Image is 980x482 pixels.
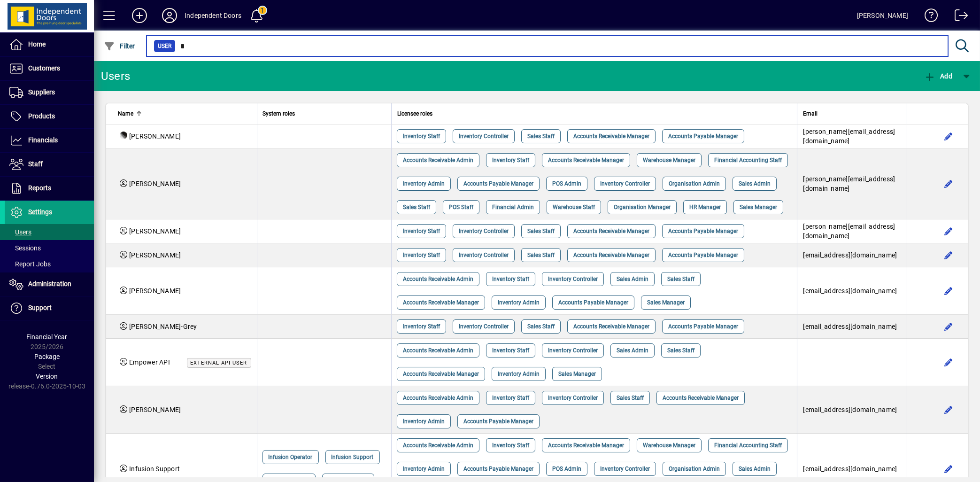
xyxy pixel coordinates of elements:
[553,202,595,212] span: Warehouse Staff
[669,179,720,188] span: Organisation Admin
[498,298,540,307] span: Inventory Admin
[403,393,473,403] span: Accounts Receivable Admin
[941,461,956,476] button: Edit
[924,72,952,80] span: Add
[548,393,598,403] span: Inventory Controller
[803,223,895,240] span: [PERSON_NAME][EMAIL_ADDRESS][DOMAIN_NAME]
[548,155,624,165] span: Accounts Receivable Manager
[739,179,771,188] span: Sales Admin
[600,464,650,474] span: Inventory Controller
[463,179,533,188] span: Accounts Payable Manager
[129,406,181,413] span: [PERSON_NAME]
[492,441,529,450] span: Inventory Staff
[941,319,956,334] button: Edit
[403,226,440,236] span: Inventory Staff
[34,353,60,360] span: Package
[941,402,956,417] button: Edit
[714,155,782,165] span: Financial Accounting Staff
[5,129,94,152] a: Financials
[948,2,968,32] a: Logout
[941,176,956,191] button: Edit
[27,333,68,341] span: Financial Year
[548,274,598,284] span: Inventory Controller
[28,136,58,144] span: Financials
[463,464,533,474] span: Accounts Payable Manager
[403,441,473,450] span: Accounts Receivable Admin
[5,256,94,272] a: Report Jobs
[28,160,43,168] span: Staff
[459,226,509,236] span: Inventory Controller
[28,40,46,48] span: Home
[185,8,241,23] div: Independent Doors
[403,346,473,355] span: Accounts Receivable Admin
[129,251,181,259] span: [PERSON_NAME]
[643,155,695,165] span: Warehouse Manager
[28,304,52,311] span: Support
[28,64,60,72] span: Customers
[922,68,955,85] button: Add
[803,128,895,145] span: [PERSON_NAME][EMAIL_ADDRESS][DOMAIN_NAME]
[403,417,445,426] span: Inventory Admin
[667,346,694,355] span: Sales Staff
[857,8,908,23] div: [PERSON_NAME]
[941,248,956,263] button: Edit
[5,224,94,240] a: Users
[667,274,694,284] span: Sales Staff
[403,369,479,379] span: Accounts Receivable Manager
[403,179,445,188] span: Inventory Admin
[527,226,555,236] span: Sales Staff
[600,179,650,188] span: Inventory Controller
[918,2,938,32] a: Knowledge Base
[668,226,738,236] span: Accounts Payable Manager
[647,298,685,307] span: Sales Manager
[803,109,818,119] span: Email
[403,274,473,284] span: Accounts Receivable Admin
[548,441,624,450] span: Accounts Receivable Manager
[403,322,440,331] span: Inventory Staff
[5,240,94,256] a: Sessions
[118,109,251,119] div: Name
[803,287,897,295] span: [EMAIL_ADDRESS][DOMAIN_NAME]
[803,406,897,413] span: [EMAIL_ADDRESS][DOMAIN_NAME]
[5,33,94,56] a: Home
[154,7,185,24] button: Profile
[552,464,581,474] span: POS Admin
[617,393,644,403] span: Sales Staff
[803,323,897,330] span: [EMAIL_ADDRESS][DOMAIN_NAME]
[492,346,529,355] span: Inventory Staff
[941,224,956,239] button: Edit
[403,298,479,307] span: Accounts Receivable Manager
[269,452,313,462] span: Infusion Operator
[403,464,445,474] span: Inventory Admin
[803,465,897,473] span: [EMAIL_ADDRESS][DOMAIN_NAME]
[28,88,55,96] span: Suppliers
[739,464,771,474] span: Sales Admin
[941,355,956,370] button: Edit
[158,41,171,51] span: User
[403,250,440,260] span: Inventory Staff
[5,177,94,200] a: Reports
[492,155,529,165] span: Inventory Staff
[129,180,181,187] span: [PERSON_NAME]
[118,109,133,119] span: Name
[5,57,94,80] a: Customers
[668,250,738,260] span: Accounts Payable Manager
[527,322,555,331] span: Sales Staff
[459,250,509,260] span: Inventory Controller
[527,132,555,141] span: Sales Staff
[803,251,897,259] span: [EMAIL_ADDRESS][DOMAIN_NAME]
[548,346,598,355] span: Inventory Controller
[492,274,529,284] span: Inventory Staff
[492,393,529,403] span: Inventory Staff
[492,202,534,212] span: Financial Admin
[36,373,58,380] span: Version
[740,202,777,212] span: Sales Manager
[573,250,649,260] span: Accounts Receivable Manager
[573,226,649,236] span: Accounts Receivable Manager
[689,202,721,212] span: HR Manager
[463,417,533,426] span: Accounts Payable Manager
[941,129,956,144] button: Edit
[552,179,581,188] span: POS Admin
[527,250,555,260] span: Sales Staff
[663,393,739,403] span: Accounts Receivable Manager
